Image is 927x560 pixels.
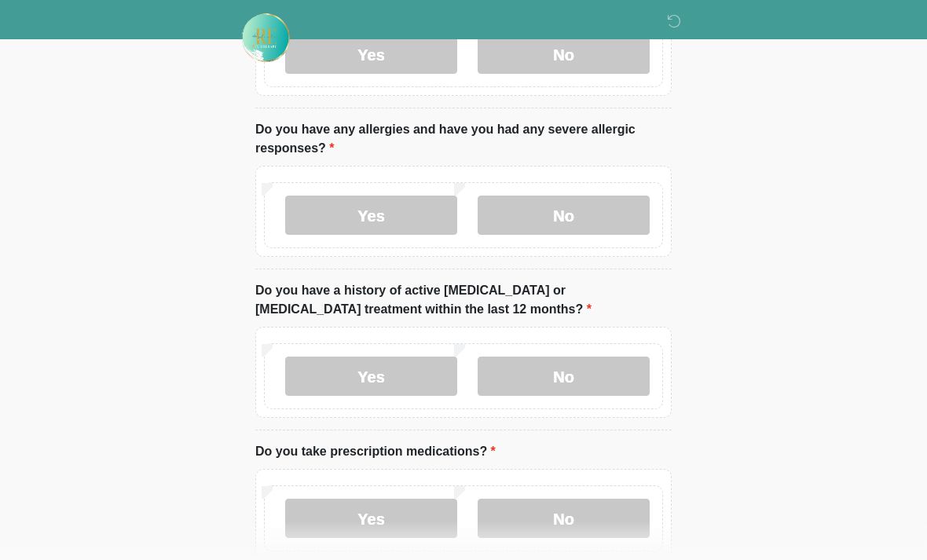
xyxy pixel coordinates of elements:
[255,442,496,461] label: Do you take prescription medications?
[240,12,291,64] img: Rehydrate Aesthetics & Wellness Logo
[255,120,672,158] label: Do you have any allergies and have you had any severe allergic responses?
[285,357,457,396] label: Yes
[285,499,457,538] label: Yes
[285,196,457,235] label: Yes
[478,357,650,396] label: No
[478,499,650,538] label: No
[478,196,650,235] label: No
[255,281,672,319] label: Do you have a history of active [MEDICAL_DATA] or [MEDICAL_DATA] treatment within the last 12 mon...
